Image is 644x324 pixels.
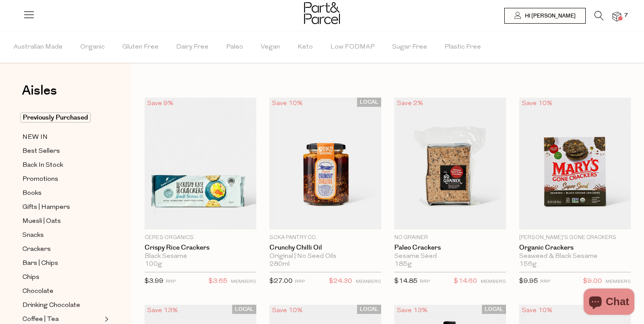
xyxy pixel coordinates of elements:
div: Save 9% [145,98,176,109]
small: RRP [540,279,550,284]
span: Promotions [22,174,58,185]
div: Save 13% [394,305,430,317]
span: $14.85 [394,278,418,285]
span: Organic [80,32,105,63]
span: LOCAL [357,305,381,314]
a: Promotions [22,174,102,185]
span: Best Sellers [22,146,60,157]
div: Save 10% [269,305,305,317]
span: Snacks [22,230,44,241]
a: Bars | Chips [22,258,102,269]
a: Muesli | Oats [22,216,102,227]
span: $9.95 [519,278,538,285]
img: Paleo Crackers [394,98,506,229]
span: $9.00 [583,276,602,287]
span: Crackers [22,244,51,255]
div: Save 10% [519,305,555,317]
span: 7 [622,11,630,19]
div: Black Sesame [145,253,256,261]
span: Low FODMAP [330,32,375,63]
a: NEW IN [22,132,102,143]
a: Chocolate [22,286,102,297]
a: 7 [612,12,621,21]
span: Vegan [261,32,280,63]
span: Hi [PERSON_NAME] [523,12,576,20]
div: Save 10% [519,98,555,109]
span: Aisles [22,81,57,100]
span: 280ml [269,261,290,268]
span: $27.00 [269,278,293,285]
small: MEMBERS [231,279,256,284]
span: Books [22,188,42,199]
a: Snacks [22,230,102,241]
span: Drinking Chocolate [22,300,80,311]
a: Previously Purchased [22,113,102,123]
a: Hi [PERSON_NAME] [504,8,586,24]
span: LOCAL [357,98,381,107]
a: Paleo Crackers [394,244,506,252]
small: MEMBERS [356,279,381,284]
inbox-online-store-chat: Shopify online store chat [581,289,637,317]
small: MEMBERS [481,279,506,284]
span: Chocolate [22,286,53,297]
span: Chips [22,272,39,283]
span: LOCAL [482,305,506,314]
img: Crispy Rice Crackers [145,98,256,229]
img: Crunchy Chilli Oil [269,98,381,229]
span: 185g [394,261,412,268]
a: Aisles [22,84,57,106]
a: Gifts | Hampers [22,202,102,213]
span: Gifts | Hampers [22,202,70,213]
span: Paleo [226,32,243,63]
img: Organic Crackers [519,98,631,229]
div: Sesame Seed [394,253,506,261]
a: Crackers [22,244,102,255]
span: Plastic Free [445,32,481,63]
span: $24.30 [329,276,352,287]
span: NEW IN [22,132,48,143]
p: Soka Pantry Co. [269,234,381,242]
span: Keto [297,32,313,63]
a: Crunchy Chilli Oil [269,244,381,252]
div: Save 13% [145,305,180,317]
span: 156g [519,261,537,268]
span: Back In Stock [22,160,63,171]
div: Save 10% [269,98,305,109]
span: Sugar Free [392,32,427,63]
small: RRP [420,279,430,284]
div: Save 2% [394,98,426,109]
a: Organic Crackers [519,244,631,252]
small: MEMBERS [605,279,631,284]
img: Part&Parcel [304,2,340,24]
span: Previously Purchased [20,113,91,123]
span: $3.65 [209,276,227,287]
a: Books [22,188,102,199]
span: Dairy Free [176,32,209,63]
p: [PERSON_NAME]'s Gone Crackers [519,234,631,242]
small: RRP [166,279,176,284]
small: RRP [295,279,305,284]
span: Muesli | Oats [22,216,61,227]
div: Seaweed & Black Sesame [519,253,631,261]
span: Bars | Chips [22,258,58,269]
a: Best Sellers [22,146,102,157]
a: Crispy Rice Crackers [145,244,256,252]
span: Gluten Free [122,32,159,63]
p: Ceres Organics [145,234,256,242]
span: LOCAL [232,305,256,314]
a: Back In Stock [22,160,102,171]
span: $3.99 [145,278,163,285]
span: 100g [145,261,162,268]
div: Original | No Seed Oils [269,253,381,261]
a: Drinking Chocolate [22,300,102,311]
span: $14.60 [454,276,477,287]
p: No Grainer [394,234,506,242]
span: Australian Made [14,32,63,63]
a: Chips [22,272,102,283]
